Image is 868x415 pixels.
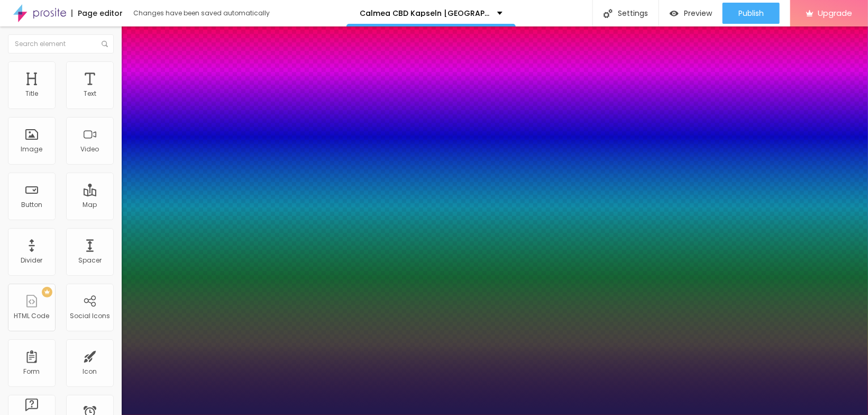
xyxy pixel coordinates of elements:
[723,3,780,24] button: Publish
[81,146,99,153] div: Video
[21,146,43,153] div: Image
[21,257,43,264] div: Divider
[78,257,102,264] div: Spacer
[71,10,123,17] div: Page editor
[133,10,270,16] div: Changes have been saved automatically
[102,41,108,47] img: Icone
[83,201,97,209] div: Map
[84,90,96,97] div: Text
[83,368,97,375] div: Icon
[604,9,613,18] img: Icone
[684,9,712,17] span: Preview
[818,8,852,17] span: Upgrade
[70,312,110,320] div: Social Icons
[21,201,42,209] div: Button
[659,3,723,24] button: Preview
[25,90,38,97] div: Title
[14,312,50,320] div: HTML Code
[24,368,40,375] div: Form
[360,10,489,17] p: Calmea CBD Kapseln [GEOGRAPHIC_DATA]
[8,34,114,53] input: Search element
[670,9,679,18] img: view-1.svg
[738,9,764,17] span: Publish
